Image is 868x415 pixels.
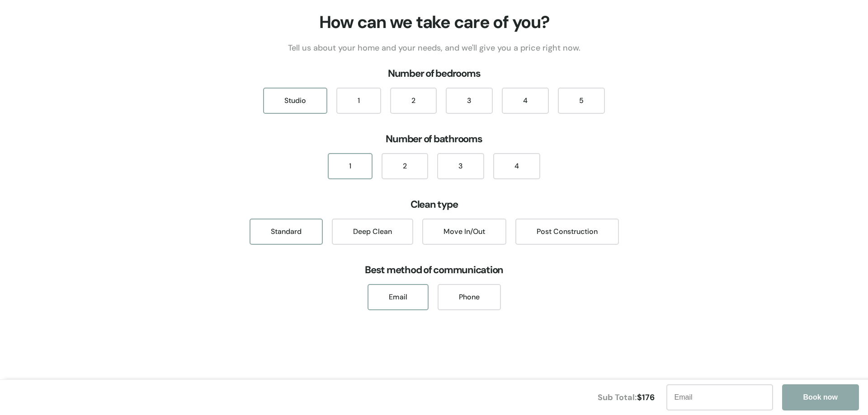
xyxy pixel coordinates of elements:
div: 1 [328,153,373,179]
div: Studio [263,88,327,114]
div: Standard [250,219,323,245]
div: Email [368,284,429,310]
div: 2 [390,88,437,114]
button: Book now [782,384,859,410]
div: Phone [438,284,501,310]
div: 3 [437,153,484,179]
div: Deep Clean [332,219,413,245]
div: Post Construction [515,219,619,245]
div: Move In/Out [422,219,506,245]
div: 4 [493,153,540,179]
div: 4 [502,88,549,114]
input: Email [666,384,773,410]
span: $ 176 [637,392,655,403]
div: 1 [336,88,381,114]
div: 5 [558,88,605,114]
div: 2 [382,153,428,179]
div: 3 [446,88,493,114]
div: Sub Total: [598,392,662,403]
